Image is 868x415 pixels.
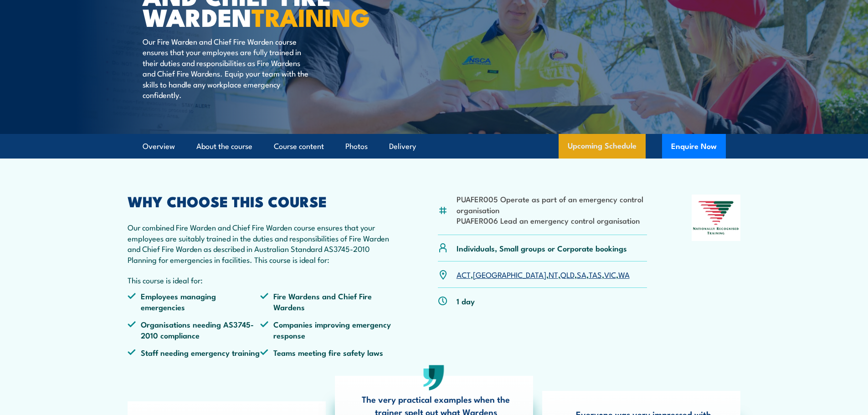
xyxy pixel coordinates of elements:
[457,243,627,253] p: Individuals, Small groups or Corporate bookings
[604,269,616,280] a: VIC
[128,195,394,207] h2: WHY CHOOSE THIS COURSE
[260,291,393,312] li: Fire Wardens and Chief Fire Wardens
[457,215,647,225] li: PUAFER006 Lead an emergency control organisation
[128,291,261,312] li: Employees managing emergencies
[662,134,726,159] button: Enquire Now
[143,134,175,159] a: Overview
[143,36,309,100] p: Our Fire Warden and Chief Fire Warden course ensures that your employees are fully trained in the...
[345,134,368,159] a: Photos
[260,347,393,358] li: Teams meeting fire safety laws
[692,195,741,241] img: Nationally Recognised Training logo.
[196,134,252,159] a: About the course
[389,134,416,159] a: Delivery
[260,319,393,340] li: Companies improving emergency response
[457,269,630,280] p: , , , , , , ,
[274,134,324,159] a: Course content
[457,194,647,215] li: PUAFER005 Operate as part of an emergency control organisation
[618,269,630,280] a: WA
[560,269,575,280] a: QLD
[473,269,546,280] a: [GEOGRAPHIC_DATA]
[128,319,261,340] li: Organisations needing AS3745-2010 compliance
[589,269,602,280] a: TAS
[559,134,646,159] a: Upcoming Schedule
[549,269,558,280] a: NT
[128,222,394,265] p: Our combined Fire Warden and Chief Fire Warden course ensures that your employees are suitably tr...
[577,269,586,280] a: SA
[457,296,475,306] p: 1 day
[128,347,261,358] li: Staff needing emergency training
[457,269,471,280] a: ACT
[128,275,394,285] p: This course is ideal for:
